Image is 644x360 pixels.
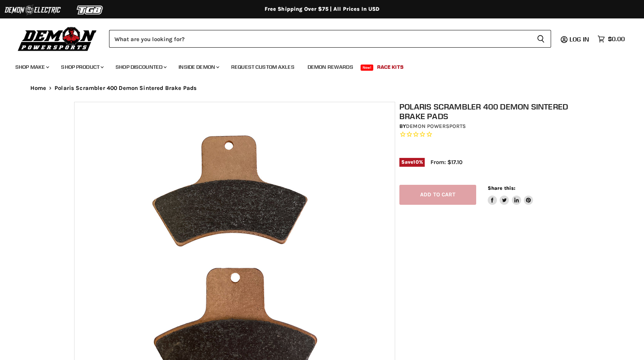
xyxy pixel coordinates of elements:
div: Free Shipping Over $75 | All Prices In USD [15,6,629,13]
a: Log in [566,36,594,43]
h1: Polaris Scrambler 400 Demon Sintered Brake Pads [399,102,574,121]
ul: Main menu [10,56,623,75]
span: Rated 0.0 out of 5 stars 0 reviews [399,131,574,139]
a: Request Custom Axles [225,59,300,75]
a: Shop Discounted [110,59,171,75]
span: Polaris Scrambler 400 Demon Sintered Brake Pads [55,85,197,91]
button: Search [531,30,551,48]
div: by [399,122,574,131]
span: New! [361,65,374,71]
span: Log in [570,35,589,43]
a: Demon Powersports [406,123,466,129]
input: Search [109,30,531,48]
nav: Breadcrumbs [15,85,629,91]
a: $0.00 [594,33,629,45]
span: $0.00 [608,35,625,43]
span: 10 [413,159,419,165]
img: Demon Powersports [15,25,99,52]
a: Shop Product [55,59,108,75]
a: Shop Make [10,59,54,75]
a: Inside Demon [173,59,224,75]
a: Demon Rewards [302,59,359,75]
span: From: $17.10 [430,159,462,166]
a: Race Kits [371,59,409,75]
aside: Share this: [488,185,533,205]
span: Share this: [488,185,515,191]
form: Product [109,30,551,48]
img: Demon Electric Logo 2 [4,3,61,17]
span: Save % [399,158,425,166]
a: Home [30,85,46,91]
img: TGB Logo 2 [61,3,119,17]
